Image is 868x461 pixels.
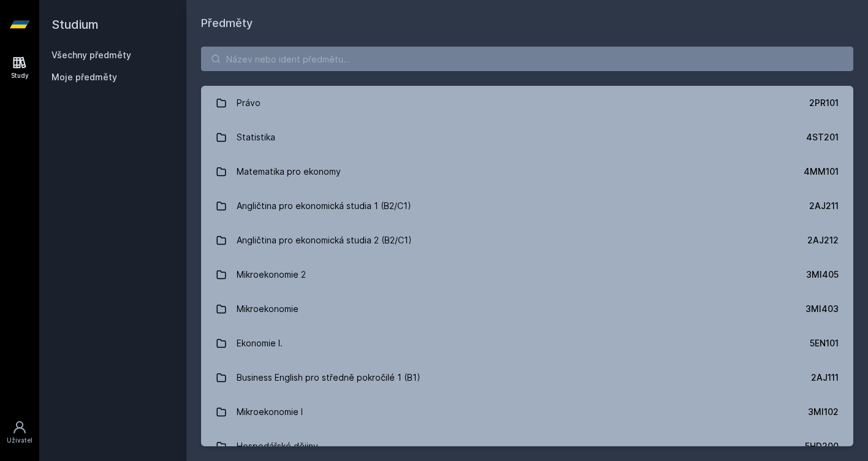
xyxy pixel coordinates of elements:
div: Hospodářské dějiny [237,434,318,459]
div: Mikroekonomie 2 [237,262,306,287]
div: 5EN101 [810,337,839,349]
a: Mikroekonomie 3MI403 [201,292,853,326]
h1: Předměty [201,15,853,32]
div: 5HD200 [805,440,839,452]
a: Matematika pro ekonomy 4MM101 [201,154,853,189]
a: Všechny předměty [51,50,131,60]
div: 2AJ212 [807,234,839,246]
div: 3MI403 [805,303,839,315]
div: Matematika pro ekonomy [237,159,341,184]
a: Statistika 4ST201 [201,120,853,154]
input: Název nebo ident předmětu… [201,47,853,71]
div: 3MI102 [808,406,839,418]
div: Mikroekonomie [237,297,299,321]
div: 4MM101 [804,166,839,178]
div: Mikroekonomie I [237,400,303,424]
a: Study [2,49,37,86]
a: Angličtina pro ekonomická studia 1 (B2/C1) 2AJ211 [201,189,853,223]
a: Mikroekonomie I 3MI102 [201,395,853,429]
div: 2AJ111 [811,371,839,384]
div: 2PR101 [809,97,839,109]
div: Angličtina pro ekonomická studia 1 (B2/C1) [237,194,411,218]
div: Právo [237,91,261,115]
div: 3MI405 [806,269,839,281]
a: Právo 2PR101 [201,86,853,120]
div: Statistika [237,125,275,150]
div: Business English pro středně pokročilé 1 (B1) [237,365,421,390]
div: 4ST201 [806,131,839,143]
span: Moje předměty [51,71,117,83]
div: Study [11,71,29,80]
div: Angličtina pro ekonomická studia 2 (B2/C1) [237,228,412,253]
a: Business English pro středně pokročilé 1 (B1) 2AJ111 [201,360,853,395]
a: Angličtina pro ekonomická studia 2 (B2/C1) 2AJ212 [201,223,853,257]
a: Mikroekonomie 2 3MI405 [201,257,853,292]
a: Uživatel [2,414,37,451]
div: Ekonomie I. [237,331,283,356]
a: Ekonomie I. 5EN101 [201,326,853,360]
div: Uživatel [7,436,32,445]
div: 2AJ211 [809,200,839,212]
